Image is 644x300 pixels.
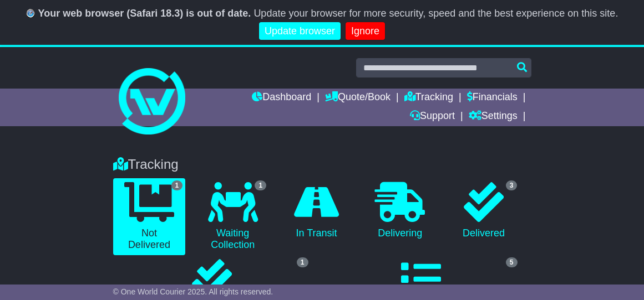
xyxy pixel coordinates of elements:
[297,257,308,267] span: 1
[255,180,266,190] span: 1
[325,89,391,107] a: Quote/Book
[469,107,518,126] a: Settings
[113,287,273,296] span: © One World Courier 2025. All rights reserved.
[280,178,353,244] a: In Transit
[259,22,341,40] a: Update browser
[253,8,618,19] span: Update your browser for more security, speed and the best experience on this site.
[196,178,269,255] a: 1 Waiting Collection
[448,178,520,244] a: 3 Delivered
[346,22,385,40] a: Ignore
[108,157,537,173] div: Tracking
[38,8,251,19] b: Your web browser (Safari 18.3) is out of date.
[506,257,518,267] span: 5
[364,178,437,244] a: Delivering
[506,180,518,190] span: 3
[404,89,453,107] a: Tracking
[410,107,455,126] a: Support
[113,178,186,255] a: 1 Not Delivered
[252,89,311,107] a: Dashboard
[467,89,518,107] a: Financials
[171,180,183,190] span: 1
